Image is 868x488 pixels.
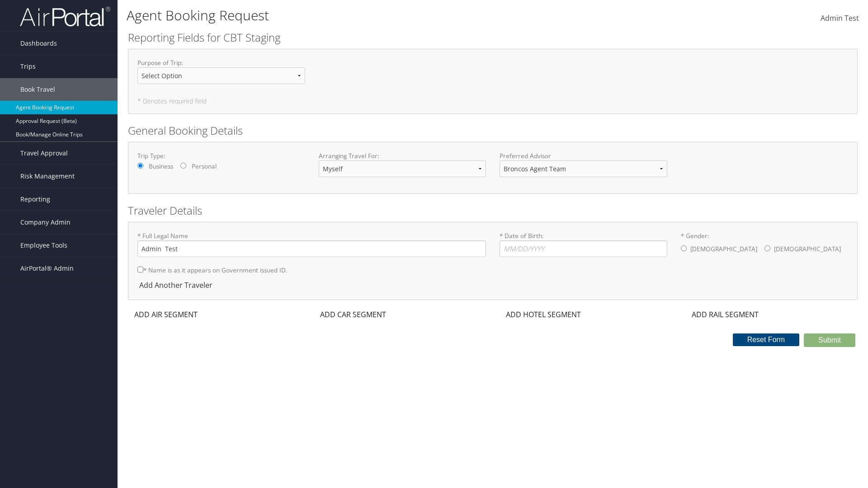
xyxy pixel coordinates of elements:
[20,188,50,211] span: Reporting
[20,32,57,55] span: Dashboards
[821,13,859,23] span: Admin Test
[20,78,55,101] span: Book Travel
[20,55,36,78] span: Trips
[314,309,391,320] div: ADD CAR SEGMENT
[681,245,687,251] input: * Gender:[DEMOGRAPHIC_DATA][DEMOGRAPHIC_DATA]
[690,240,757,258] label: [DEMOGRAPHIC_DATA]
[20,142,68,164] span: Travel Approval
[128,309,202,320] div: ADD AIR SEGMENT
[20,234,67,257] span: Employee Tools
[128,30,858,45] h2: Reporting Fields for CBT Staging
[733,333,800,346] button: Reset Form
[128,203,858,218] h2: Traveler Details
[20,211,71,234] span: Company Admin
[137,151,305,160] label: Trip Type:
[500,151,667,160] label: Preferred Advisor
[319,151,486,160] label: Arranging Travel For:
[20,257,74,280] span: AirPortal® Admin
[137,98,848,104] h5: * Denotes required field
[821,5,859,33] a: Admin Test
[20,6,110,27] img: airportal-logo.png
[804,333,855,347] button: Submit
[500,309,585,320] div: ADD HOTEL SEGMENT
[500,240,667,257] input: * Date of Birth:
[127,6,615,25] h1: Agent Booking Request
[128,123,858,138] h2: General Booking Details
[764,245,770,251] input: * Gender:[DEMOGRAPHIC_DATA][DEMOGRAPHIC_DATA]
[20,165,75,188] span: Risk Management
[685,309,763,320] div: ADD RAIL SEGMENT
[681,231,849,258] label: * Gender:
[137,267,143,272] input: * Name is as it appears on Government issued ID.
[137,67,305,84] select: Purpose of Trip:
[137,280,217,291] div: Add Another Traveler
[192,162,217,171] label: Personal
[500,231,667,257] label: * Date of Birth:
[137,262,288,278] label: * Name is as it appears on Government issued ID.
[774,240,841,258] label: [DEMOGRAPHIC_DATA]
[137,231,486,257] label: * Full Legal Name
[137,240,486,257] input: * Full Legal Name
[149,162,173,171] label: Business
[137,58,305,91] label: Purpose of Trip :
